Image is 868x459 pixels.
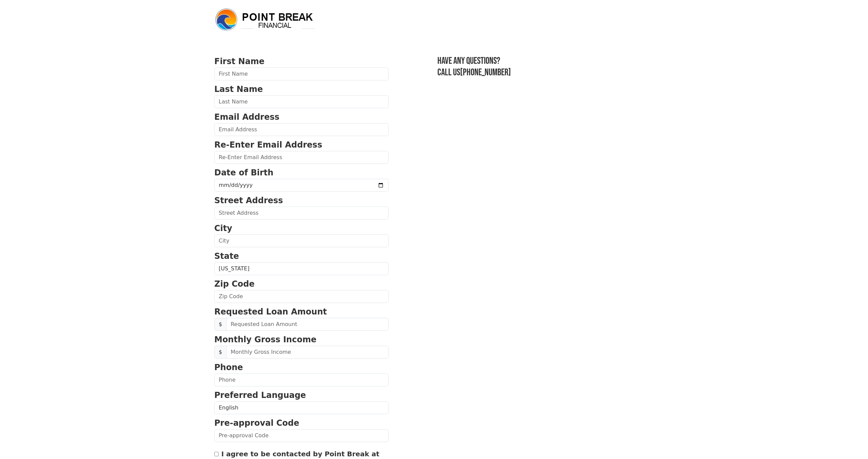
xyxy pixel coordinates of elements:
[214,123,389,136] input: Email Address
[214,57,264,66] strong: First Name
[214,290,389,303] input: Zip Code
[226,346,389,359] input: Monthly Gross Income
[214,224,232,233] strong: City
[214,333,389,346] p: Monthly Gross Income
[214,363,243,372] strong: Phone
[214,196,283,205] strong: Street Address
[214,346,226,359] span: $
[214,112,279,122] strong: Email Address
[214,168,273,177] strong: Date of Birth
[214,318,226,331] span: $
[214,390,306,400] strong: Preferred Language
[214,279,255,289] strong: Zip Code
[214,95,389,108] input: Last Name
[226,318,389,331] input: Requested Loan Amount
[214,418,299,428] strong: Pre-approval Code
[214,68,389,80] input: First Name
[214,429,389,442] input: Pre-approval Code
[214,140,322,150] strong: Re-Enter Email Address
[214,7,316,32] img: logo.png
[460,67,511,78] a: [PHONE_NUMBER]
[214,307,327,317] strong: Requested Loan Amount
[214,234,389,247] input: City
[214,207,389,219] input: Street Address
[437,67,654,78] h3: Call us
[214,374,389,386] input: Phone
[214,84,263,94] strong: Last Name
[214,151,389,164] input: Re-Enter Email Address
[437,55,654,67] h3: Have any questions?
[214,251,239,261] strong: State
